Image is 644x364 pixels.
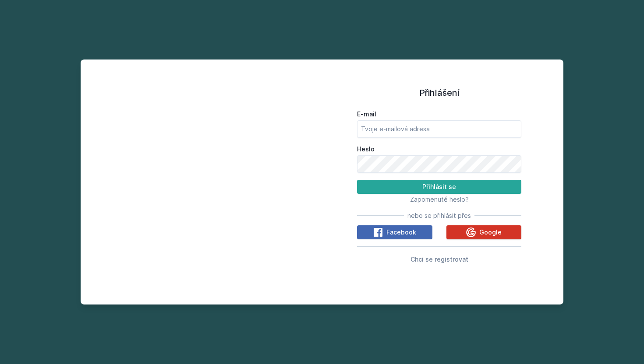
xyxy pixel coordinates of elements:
span: nebo se přihlásit přes [407,211,471,220]
button: Google [446,225,522,239]
button: Chci se registrovat [410,254,468,264]
h1: Přihlášení [357,86,521,99]
span: Google [479,228,502,237]
span: Chci se registrovat [410,255,468,263]
label: Heslo [357,145,521,154]
input: Tvoje e-mailová adresa [357,120,521,138]
button: Přihlásit se [357,180,521,194]
label: E-mail [357,110,521,119]
button: Facebook [357,225,432,239]
span: Zapomenuté heslo? [410,196,469,203]
span: Facebook [386,228,416,237]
